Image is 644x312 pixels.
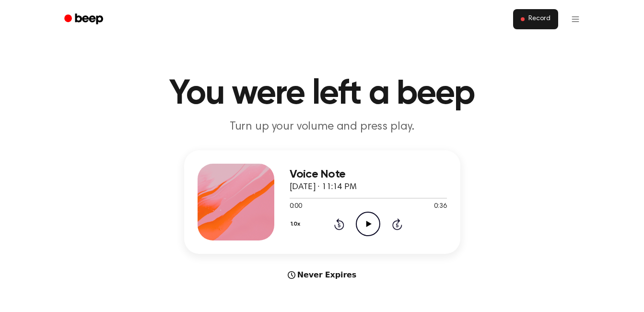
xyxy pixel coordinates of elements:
div: Never Expires [184,269,460,281]
button: 1.0x [290,216,304,232]
span: [DATE] · 11:14 PM [290,183,357,192]
p: Turn up your volume and press play. [138,119,506,135]
button: Open menu [564,8,587,31]
button: Record [513,9,558,29]
span: 0:00 [290,202,302,212]
span: Record [528,15,550,24]
h1: You were left a beep [77,77,568,111]
span: 0:36 [434,202,446,212]
a: Beep [58,10,112,29]
h3: Voice Note [290,168,447,181]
